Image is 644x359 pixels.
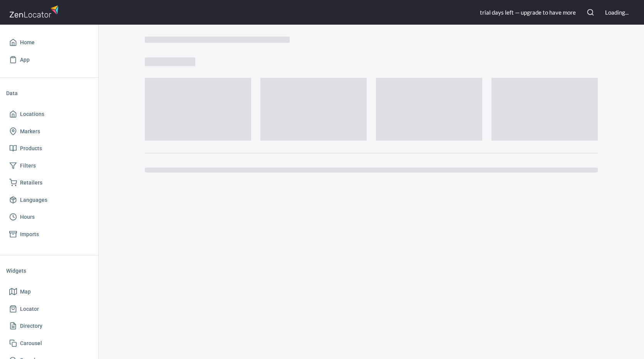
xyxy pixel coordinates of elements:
[6,140,92,157] a: Products
[20,339,42,348] span: Carousel
[20,109,44,119] span: Locations
[6,262,92,280] li: Widgets
[605,8,629,17] div: Loading...
[6,191,92,209] a: Languages
[20,195,47,205] span: Languages
[6,123,92,140] a: Markers
[6,174,92,191] a: Retailers
[6,84,92,102] li: Data
[582,4,599,21] button: Search
[6,157,92,174] a: Filters
[6,317,92,335] a: Directory
[9,3,61,20] img: zenlocator
[480,8,576,17] div: trial day s left — upgrade to have more
[20,55,30,65] span: App
[6,226,92,243] a: Imports
[20,287,31,297] span: Map
[6,208,92,226] a: Hours
[20,144,42,153] span: Products
[20,38,35,47] span: Home
[6,300,92,318] a: Locator
[20,178,42,188] span: Retailers
[6,51,92,69] a: App
[20,230,39,239] span: Imports
[6,335,92,352] a: Carousel
[20,212,35,222] span: Hours
[6,283,92,300] a: Map
[20,127,40,136] span: Markers
[6,34,92,51] a: Home
[6,106,92,123] a: Locations
[20,304,39,314] span: Locator
[20,161,36,171] span: Filters
[20,321,42,331] span: Directory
